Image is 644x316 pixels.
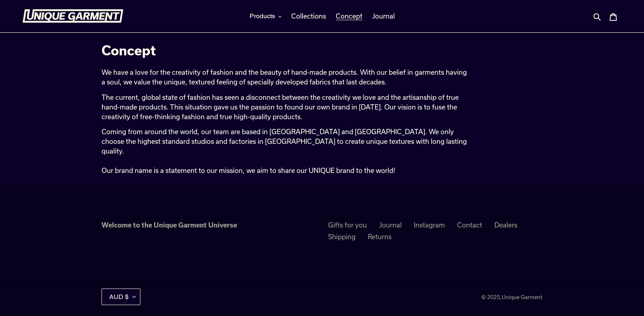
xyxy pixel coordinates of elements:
img: Unique Garment [22,9,123,23]
span: Collections [291,12,326,20]
span: Concept [336,12,362,20]
span: Products [250,12,275,20]
h1: Concept [102,42,467,58]
a: Shipping [328,233,356,240]
a: Collections [287,10,330,22]
a: Unique Garment [502,294,542,300]
p: Coming from around the world, our team are based in [GEOGRAPHIC_DATA] and [GEOGRAPHIC_DATA]. We o... [102,127,467,175]
button: AUD $ [102,289,140,305]
a: Contact [457,221,482,229]
small: © 2025, [481,294,542,300]
span: Journal [372,12,395,20]
a: Journal [379,221,402,229]
a: Instagram [414,221,445,229]
button: Products [246,10,286,22]
a: Journal [368,10,399,22]
p: We have a love for the creativity of fashion and the beauty of hand-made products. With our belie... [102,67,467,87]
a: Gifts for you [328,221,367,229]
span: The current, global state of fashion has seen a disconnect between the creativity we love and the... [102,93,459,120]
a: Returns [368,233,392,240]
a: Concept [332,10,366,22]
a: Dealers [494,221,517,229]
strong: Welcome to the Unique Garment Universe [102,221,237,229]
